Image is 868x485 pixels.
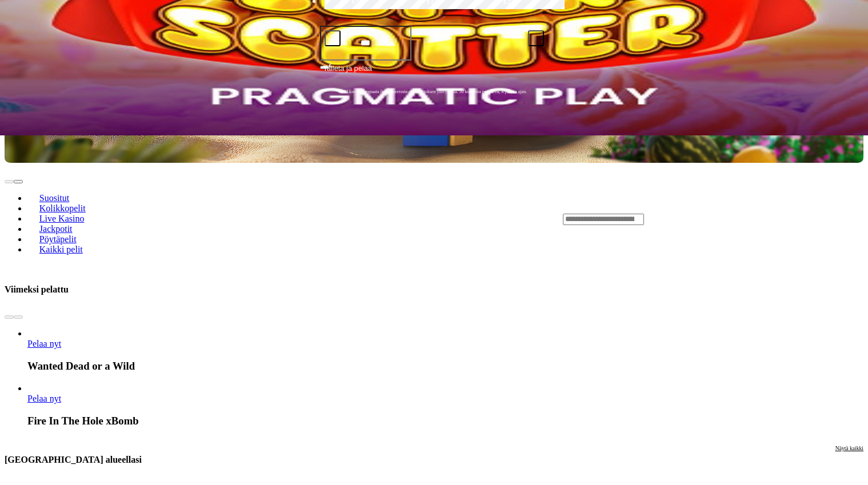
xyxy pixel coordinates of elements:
span: € [446,31,450,42]
span: Pelaa nyt [27,339,61,348]
a: Live Kasino [27,210,96,227]
a: Pöytäpelit [27,231,88,248]
h3: [GEOGRAPHIC_DATA] alueellasi [5,454,142,465]
span: Näytä kaikki [835,445,863,451]
h3: Viimeksi pelattu [5,284,69,295]
span: Kolikkopelit [35,203,90,213]
span: Suositut [35,193,74,203]
a: Näytä kaikki [835,445,863,474]
button: prev slide [5,180,14,183]
button: Talleta ja pelaa [320,62,549,84]
span: Jackpotit [35,224,77,234]
button: next slide [14,180,23,183]
a: Suositut [27,190,81,207]
a: Jackpotit [27,221,84,238]
button: minus icon [325,30,341,46]
span: Live Kasino [35,214,89,223]
header: Lobby [5,163,863,275]
span: Kaikki pelit [35,244,87,254]
a: Kolikkopelit [27,200,97,217]
a: Fire In The Hole xBomb [27,394,61,403]
button: plus icon [528,30,544,46]
span: € [329,62,333,69]
span: Talleta ja pelaa [323,63,372,83]
button: prev slide [5,315,14,319]
a: Wanted Dead or a Wild [27,339,61,348]
span: Pöytäpelit [35,234,81,244]
nav: Lobby [5,174,540,264]
input: Search [563,214,644,225]
button: next slide [14,315,23,319]
a: Kaikki pelit [27,241,95,258]
span: Pelaa nyt [27,394,61,403]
